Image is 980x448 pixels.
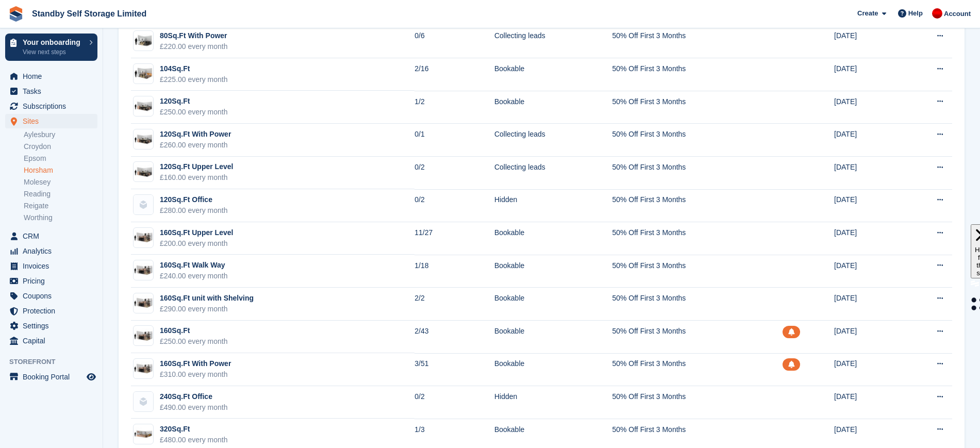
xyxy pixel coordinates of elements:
[134,99,153,114] img: 125-sqft-unit.jpg
[160,107,228,118] div: £250.00 every month
[414,25,494,58] td: 0/6
[23,244,85,258] span: Analytics
[160,205,228,216] div: £280.00 every month
[834,222,902,255] td: [DATE]
[24,189,97,199] a: Reading
[834,255,902,288] td: [DATE]
[414,58,494,91] td: 2/16
[5,319,97,333] a: menu
[5,34,97,61] a: Your onboarding View next steps
[414,222,494,255] td: 11/27
[23,84,85,98] span: Tasks
[612,25,782,58] td: 50% Off First 3 Months
[160,391,228,402] div: 240Sq.Ft Office
[944,9,971,19] span: Account
[134,427,153,442] img: 300-sqft-unit.jpg
[5,99,97,113] a: menu
[5,289,97,303] a: menu
[160,293,254,304] div: 160Sq.Ft unit with Shelving
[414,157,494,190] td: 0/2
[160,271,228,281] div: £240.00 every month
[5,244,97,258] a: menu
[160,129,231,140] div: 120Sq.Ft With Power
[5,334,97,348] a: menu
[23,334,85,348] span: Capital
[414,124,494,157] td: 0/1
[5,69,97,84] a: menu
[134,132,153,147] img: 125-sqft-unit.jpg
[834,124,902,157] td: [DATE]
[160,304,254,314] div: £290.00 every month
[414,386,494,419] td: 0/2
[85,371,97,383] a: Preview store
[23,229,85,243] span: CRM
[414,189,494,222] td: 0/2
[494,386,612,419] td: Hidden
[23,319,85,333] span: Settings
[5,114,97,128] a: menu
[834,321,902,354] td: [DATE]
[834,58,902,91] td: [DATE]
[134,164,153,179] img: 125-sqft-unit.jpg
[160,41,228,52] div: £220.00 every month
[834,157,902,190] td: [DATE]
[134,230,153,245] img: 150-sqft-unit.jpg
[414,91,494,124] td: 1/2
[908,8,923,19] span: Help
[5,370,97,384] a: menu
[494,25,612,58] td: Collecting leads
[24,201,97,211] a: Reigate
[834,25,902,58] td: [DATE]
[8,6,24,22] img: stora-icon-8386f47178a22dfd0bd8f6a31ec36ba5ce8667c1dd55bd0f319d3a0aa187defe.svg
[612,91,782,124] td: 50% Off First 3 Months
[23,114,85,128] span: Sites
[134,361,153,376] img: 150-sqft-unit.jpg
[5,304,97,318] a: menu
[160,74,228,85] div: £225.00 every month
[160,172,233,183] div: £160.00 every month
[834,353,902,386] td: [DATE]
[612,255,782,288] td: 50% Off First 3 Months
[857,8,878,19] span: Create
[160,336,228,347] div: £250.00 every month
[160,63,228,74] div: 104Sq.Ft
[23,289,85,303] span: Coupons
[5,274,97,288] a: menu
[9,357,103,367] span: Storefront
[5,84,97,98] a: menu
[612,189,782,222] td: 50% Off First 3 Months
[494,222,612,255] td: Bookable
[160,369,231,380] div: £310.00 every month
[160,96,228,107] div: 120Sq.Ft
[494,353,612,386] td: Bookable
[23,274,85,288] span: Pricing
[160,30,228,41] div: 80Sq.Ft With Power
[24,154,97,163] a: Epsom
[612,321,782,354] td: 50% Off First 3 Months
[494,157,612,190] td: Collecting leads
[160,161,233,172] div: 120Sq.Ft Upper Level
[23,99,85,113] span: Subscriptions
[23,259,85,273] span: Invoices
[24,213,97,223] a: Worthing
[23,370,85,384] span: Booking Portal
[160,325,228,336] div: 160Sq.Ft
[23,39,84,46] p: Your onboarding
[134,392,153,411] img: blank-unit-type-icon-ffbac7b88ba66c5e286b0e438baccc4b9c83835d4c34f86887a83fc20ec27e7b.svg
[612,58,782,91] td: 50% Off First 3 Months
[134,34,153,48] img: 75-sqft-unit.jpg
[834,91,902,124] td: [DATE]
[494,189,612,222] td: Hidden
[5,259,97,273] a: menu
[494,321,612,354] td: Bookable
[612,288,782,321] td: 50% Off First 3 Months
[134,195,153,214] img: blank-unit-type-icon-ffbac7b88ba66c5e286b0e438baccc4b9c83835d4c34f86887a83fc20ec27e7b.svg
[612,222,782,255] td: 50% Off First 3 Months
[134,328,153,343] img: 150-sqft-unit.jpg
[834,189,902,222] td: [DATE]
[414,353,494,386] td: 3/51
[160,194,228,205] div: 120Sq.Ft Office
[612,386,782,419] td: 50% Off First 3 Months
[134,295,153,310] img: 150-sqft-unit.jpg
[494,255,612,288] td: Bookable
